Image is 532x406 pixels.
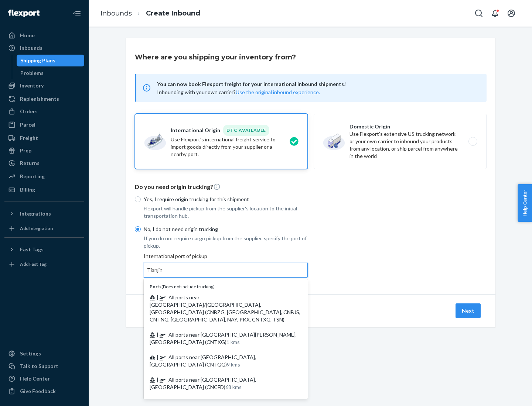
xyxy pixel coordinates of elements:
[4,93,84,105] a: Replenishments
[135,196,141,202] input: Yes, I require origin trucking for this shipment
[20,134,38,142] div: Freight
[20,57,55,64] div: Shipping Plans
[20,32,35,39] div: Home
[144,226,308,233] p: No, I do not need origin trucking
[4,348,84,359] a: Settings
[20,159,40,167] div: Returns
[4,208,84,220] button: Integrations
[157,331,158,338] span: |
[4,132,84,144] a: Freight
[20,173,45,180] div: Reporting
[157,354,158,360] span: |
[4,80,84,92] a: Inventory
[518,184,532,222] button: Help Center
[488,6,502,21] button: Open notifications
[150,284,161,289] b: Ports
[20,44,42,52] div: Inbounds
[135,52,296,62] h3: Where are you shipping your inventory from?
[157,294,158,300] span: |
[157,89,320,95] span: Inbounding with your own carrier?
[20,186,35,193] div: Billing
[225,384,242,390] span: 68 kms
[4,106,84,117] a: Orders
[20,108,38,115] div: Orders
[157,376,158,383] span: |
[4,223,84,234] a: Add Integration
[150,284,215,289] span: ( Does not include trucking )
[150,331,297,345] span: All ports near [GEOGRAPHIC_DATA][PERSON_NAME], [GEOGRAPHIC_DATA] (CNTXG)
[4,184,84,196] a: Billing
[504,6,519,21] button: Open account menu
[456,303,481,318] button: Next
[20,225,53,231] div: Add Integration
[4,145,84,156] a: Prep
[20,362,58,370] div: Talk to Support
[4,385,84,397] button: Give Feedback
[20,246,44,253] div: Fast Tags
[17,67,85,79] a: Problems
[146,9,200,17] a: Create Inbound
[20,388,56,395] div: Give Feedback
[20,95,59,103] div: Replenishments
[69,6,84,21] button: Close Navigation
[144,196,308,203] p: Yes, I require origin trucking for this shipment
[4,157,84,169] a: Returns
[4,360,84,372] a: Talk to Support
[100,9,132,17] a: Inbounds
[20,210,51,217] div: Integrations
[471,6,486,21] button: Open Search Box
[4,119,84,131] a: Parcel
[226,339,240,345] span: 1 kms
[20,82,44,89] div: Inventory
[4,373,84,385] a: Help Center
[4,244,84,255] button: Fast Tags
[135,183,487,191] p: Do you need origin trucking?
[135,226,141,232] input: No, I do not need origin trucking
[20,147,31,154] div: Prep
[157,80,478,89] span: You can now book Flexport freight for your international inbound shipments!
[17,55,85,66] a: Shipping Plans
[4,42,84,54] a: Inbounds
[4,258,84,270] a: Add Fast Tag
[147,266,163,274] input: Ports(Does not include trucking) | All ports near [GEOGRAPHIC_DATA]/[GEOGRAPHIC_DATA], [GEOGRAPHI...
[236,89,320,96] button: Use the original inbound experience.
[95,3,206,24] ol: breadcrumbs
[8,10,40,17] img: Flexport logo
[4,171,84,182] a: Reporting
[144,252,308,278] div: International port of pickup
[20,69,44,77] div: Problems
[20,350,41,357] div: Settings
[20,375,50,382] div: Help Center
[20,261,47,267] div: Add Fast Tag
[150,376,256,390] span: All ports near [GEOGRAPHIC_DATA], [GEOGRAPHIC_DATA] (CNCFD)
[144,205,308,220] p: Flexport will handle pickup from the supplier's location to the initial transportation hub.
[150,294,300,323] span: All ports near [GEOGRAPHIC_DATA]/[GEOGRAPHIC_DATA], [GEOGRAPHIC_DATA] (CNBZG, [GEOGRAPHIC_DATA], ...
[150,354,256,368] span: All ports near [GEOGRAPHIC_DATA], [GEOGRAPHIC_DATA] (CNTGG)
[4,30,84,41] a: Home
[227,361,240,368] span: 9 kms
[20,121,35,128] div: Parcel
[144,235,308,250] p: If you do not require cargo pickup from the supplier, specify the port of pickup.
